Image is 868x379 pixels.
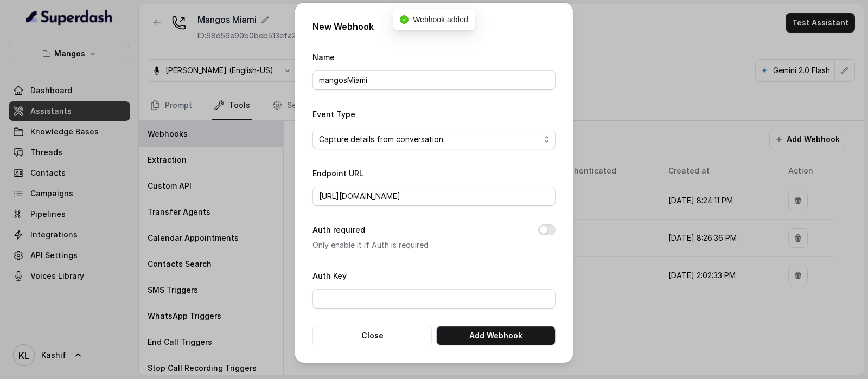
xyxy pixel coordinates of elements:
[312,239,521,252] p: Only enable it if Auth is required
[312,326,432,345] button: Close
[312,110,355,119] label: Event Type
[400,15,409,24] span: check-circle
[312,271,347,280] label: Auth Key
[312,223,365,236] label: Auth required
[312,53,335,62] label: Name
[312,20,556,33] h2: New Webhook
[413,15,468,24] span: Webhook added
[312,130,556,149] button: Capture details from conversation
[319,133,540,146] span: Capture details from conversation
[312,169,363,178] label: Endpoint URL
[436,326,556,345] button: Add Webhook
